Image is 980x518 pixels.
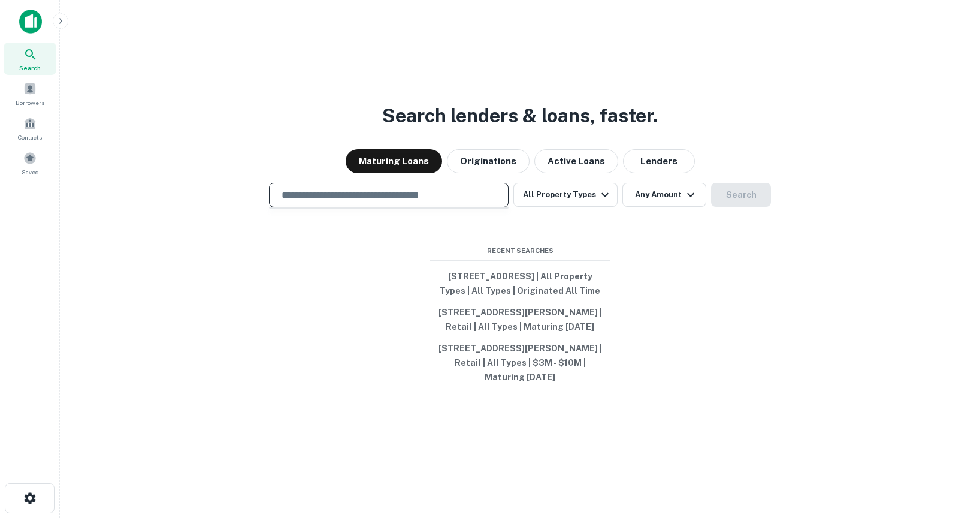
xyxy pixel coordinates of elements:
[623,149,695,173] button: Lenders
[622,183,706,207] button: Any Amount
[22,167,39,177] span: Saved
[430,302,610,338] button: [STREET_ADDRESS][PERSON_NAME] | Retail | All Types | Maturing [DATE]
[382,101,658,130] h3: Search lenders & loans, faster.
[4,43,56,75] a: Search
[4,112,56,144] a: Contacts
[19,63,41,73] span: Search
[534,149,618,173] button: Active Loans
[430,266,610,302] button: [STREET_ADDRESS] | All Property Types | All Types | Originated All Time
[4,147,56,179] a: Saved
[4,77,56,110] a: Borrowers
[513,183,618,207] button: All Property Types
[447,149,530,173] button: Originations
[18,132,42,142] span: Contacts
[430,246,610,256] span: Recent Searches
[19,10,42,34] img: capitalize-icon.png
[920,422,980,480] iframe: Chat Widget
[430,338,610,388] button: [STREET_ADDRESS][PERSON_NAME] | Retail | All Types | $3M - $10M | Maturing [DATE]
[16,98,44,107] span: Borrowers
[346,149,442,173] button: Maturing Loans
